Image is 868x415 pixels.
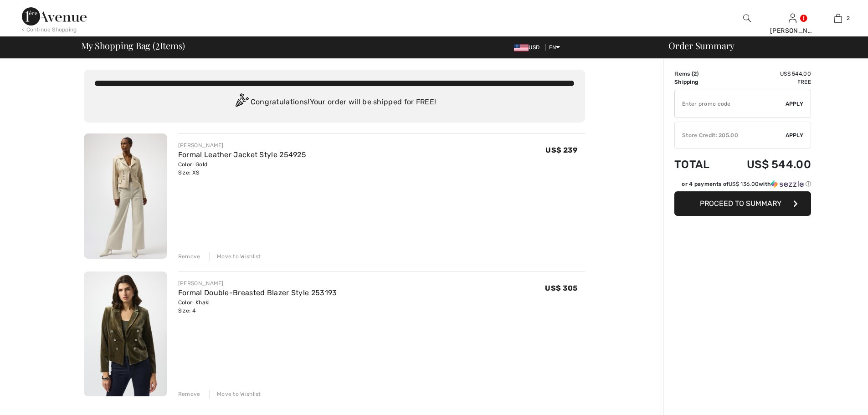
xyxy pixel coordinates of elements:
div: Color: Gold Size: XS [178,160,306,177]
img: Sezzle [771,180,804,188]
span: Apply [786,100,804,108]
div: or 4 payments of with [682,180,811,188]
td: Free [723,78,811,86]
span: 2 [847,14,850,22]
div: [PERSON_NAME] [178,141,306,149]
div: or 4 payments ofUS$ 136.00withSezzle Click to learn more about Sezzle [674,180,811,191]
td: Total [674,149,723,180]
img: 1ère Avenue [22,7,87,26]
td: US$ 544.00 [723,149,811,180]
a: 2 [816,13,860,24]
span: 2 [155,39,160,51]
span: My Shopping Bag ( Items) [81,41,185,50]
img: search the website [743,13,751,24]
td: Shipping [674,78,723,86]
span: EN [549,44,560,51]
div: < Continue Shopping [22,26,77,34]
td: US$ 544.00 [723,70,811,78]
span: 2 [693,71,697,77]
span: US$ 136.00 [729,181,759,187]
img: Formal Leather Jacket Style 254925 [84,133,167,259]
span: US$ 239 [545,146,577,154]
a: Sign In [789,14,796,22]
img: My Bag [834,13,842,24]
td: Items ( ) [674,70,723,78]
div: Order Summary [657,41,863,50]
img: Congratulation2.svg [232,93,251,112]
span: Apply [786,131,804,139]
div: [PERSON_NAME] [770,26,815,36]
div: [PERSON_NAME] [178,279,337,287]
div: Color: Khaki Size: 4 [178,298,337,315]
img: My Info [789,13,796,24]
div: Move to Wishlist [209,252,261,261]
a: Formal Double-Breasted Blazer Style 253193 [178,288,337,297]
div: Store Credit: 205.00 [675,131,786,139]
img: Formal Double-Breasted Blazer Style 253193 [84,272,167,397]
input: Promo code [675,90,786,118]
button: Proceed to Summary [674,191,811,216]
div: Move to Wishlist [209,390,261,398]
span: USD [514,44,543,51]
span: US$ 305 [545,284,577,292]
a: Formal Leather Jacket Style 254925 [178,150,306,159]
img: US Dollar [514,44,529,51]
div: Remove [178,390,200,398]
div: Remove [178,252,200,261]
span: Proceed to Summary [700,199,781,208]
div: Congratulations! Your order will be shipped for FREE! [95,93,574,112]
